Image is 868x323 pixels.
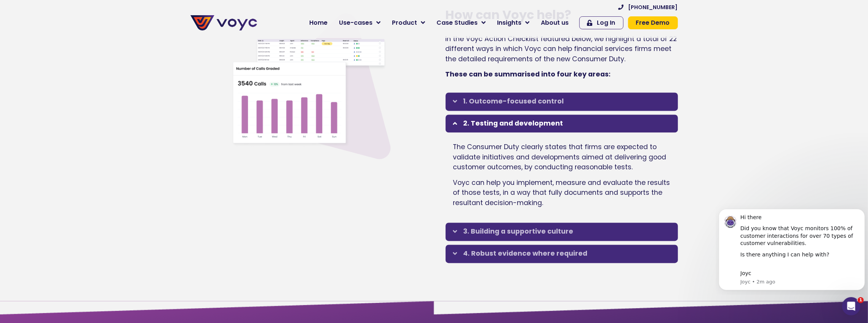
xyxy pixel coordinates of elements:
span: Phone [101,30,120,39]
span: Insights [497,18,522,27]
a: Case Studies [431,15,492,30]
span: Case Studies [437,18,478,27]
span: In the Voyc Action Checklist featured below, we highlight a total of 22 different ways in which V... [446,34,677,64]
a: Use-cases [334,15,387,30]
iframe: Intercom live chat [842,297,860,315]
strong: These can be summarised into four key areas: [446,70,611,79]
a: [PHONE_NUMBER] [619,5,678,10]
a: 1. Outcome-focused control [463,97,564,106]
a: Log In [579,16,623,29]
a: About us [536,15,575,30]
p: Voyc can help you implement, measure and evaluate the results of those tests, in a way that fully... [453,178,670,208]
iframe: Intercom notifications message [716,202,868,295]
span: Product [392,18,417,27]
div: 2. Testing and development [446,132,678,219]
span: About us [541,18,569,27]
span: [PHONE_NUMBER] [628,5,678,10]
div: 4. Robust evidence where required [446,245,678,263]
div: 1. Outcome-focused control [446,92,678,111]
a: Home [304,15,334,30]
img: voyc-full-logo [190,15,257,30]
p: The Consumer Duty clearly states that firms are expected to validate initiatives and developments... [453,142,670,172]
span: Free Demo [636,20,670,26]
span: Job title [101,62,127,70]
div: 3. Building a supportive culture [446,223,678,241]
a: Product [387,15,431,30]
a: Privacy Policy [157,158,193,166]
span: Home [310,18,328,27]
a: Insights [492,15,536,30]
a: 3. Building a supportive culture [463,227,573,236]
div: 2. Testing and development [446,115,678,133]
span: Log In [597,20,615,26]
a: 2. Testing and development [463,119,563,128]
span: 1 [858,297,864,303]
a: Free Demo [628,16,678,29]
span: Use-cases [339,18,373,27]
a: 4. Robust evidence where required [463,249,587,258]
